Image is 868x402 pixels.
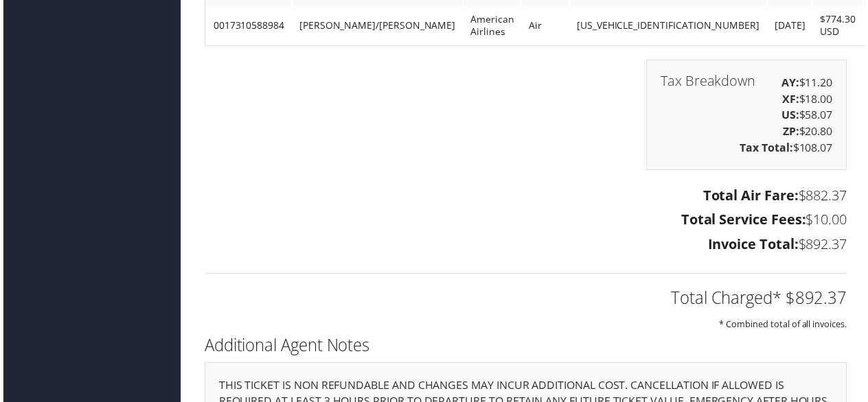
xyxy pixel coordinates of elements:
h2: Total Charged* $892.37 [203,289,849,312]
h3: $892.37 [203,237,849,256]
small: * Combined total of all invoices. [721,320,849,333]
h3: Tax Breakdown [662,75,757,88]
strong: US: [784,108,801,123]
td: [DATE] [770,8,814,45]
td: [PERSON_NAME]/[PERSON_NAME] [291,8,462,45]
td: $774.30 USD [816,8,865,45]
td: 0017310588984 [205,8,290,45]
td: [US_VEHICLE_IDENTIFICATION_NUMBER] [571,8,768,45]
div: $11.20 $18.00 $58.07 $20.80 $108.07 [648,60,849,172]
strong: ZP: [785,125,801,140]
h3: $10.00 [203,212,849,231]
strong: Total Air Fare: [705,187,801,206]
td: Air [523,8,569,45]
strong: AY: [784,75,801,91]
strong: XF: [784,92,801,107]
h3: $882.37 [203,187,849,206]
strong: Invoice Total: [709,237,801,255]
h2: Additional Agent Notes [203,336,849,359]
strong: Total Service Fees: [683,212,808,230]
strong: Tax Total: [742,141,795,156]
td: American Airlines [464,8,521,45]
